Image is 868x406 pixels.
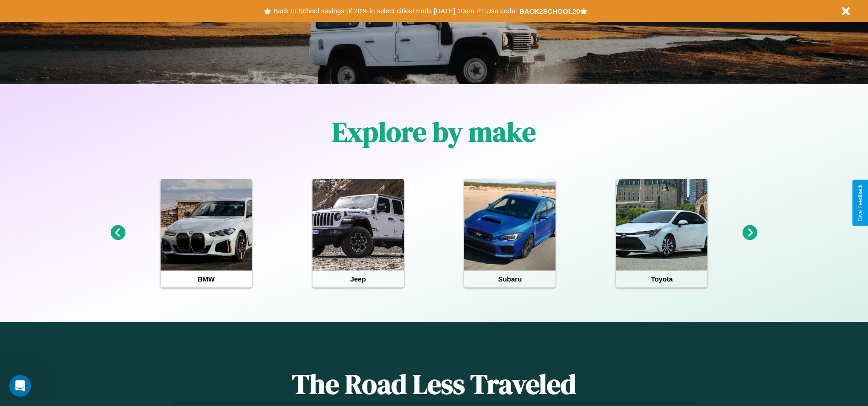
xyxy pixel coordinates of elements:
[313,271,404,287] h4: Jeep
[616,271,707,287] h4: Toyota
[464,271,555,287] h4: Subaru
[173,365,694,403] h1: The Road Less Traveled
[332,113,536,151] h1: Explore by make
[9,375,31,397] iframe: Intercom live chat
[857,184,863,222] div: Give Feedback
[271,5,519,17] button: Back to School savings of 20% in select cities! Ends [DATE] 10am PT.Use code:
[161,271,252,287] h4: BMW
[519,7,580,15] b: BACK2SCHOOL20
